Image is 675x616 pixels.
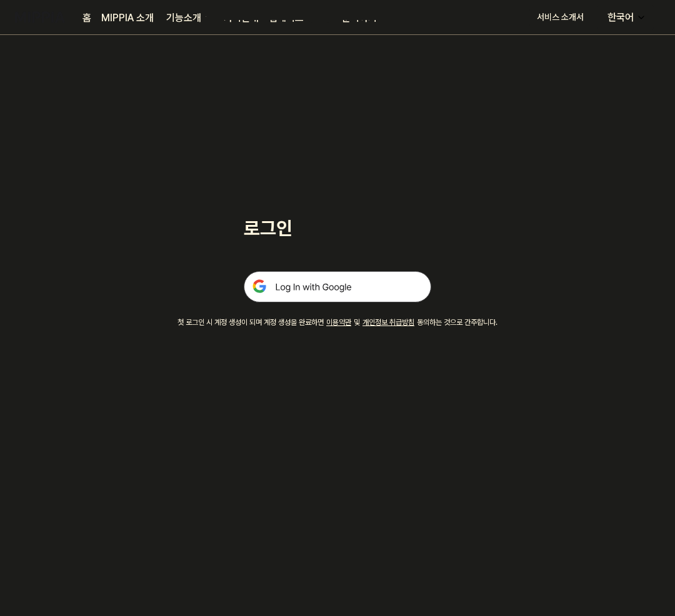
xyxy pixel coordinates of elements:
[164,11,214,26] button: 기능소개
[342,11,377,26] a: 문의하기
[597,5,654,30] button: 한국어
[605,10,636,25] div: 한국어
[224,11,259,26] a: 가격안내
[82,11,91,26] a: 홈
[177,317,497,328] div: 첫 로그인 시 계정 생성이 되며 계정 생성을 완료하면 및 동의하는 것으로 간주합니다.
[529,7,591,27] button: 서비스 소개서
[101,11,154,26] a: MIPPIA 소개
[164,11,204,26] div: 기능소개
[244,271,431,302] img: 구글 로그인 버튼
[307,11,332,24] div: new
[244,215,431,241] h1: 로그인
[362,318,414,327] a: 개인정보 취급방침
[269,11,304,26] a: 업데이트
[326,318,351,327] a: 이용약관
